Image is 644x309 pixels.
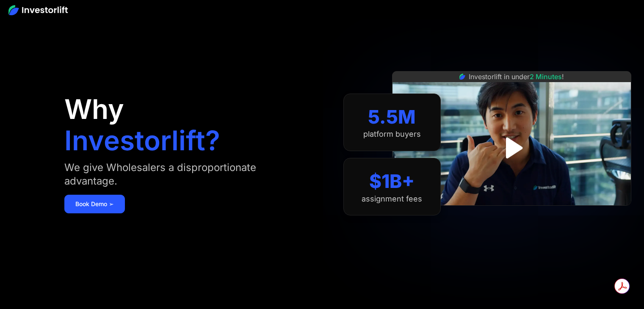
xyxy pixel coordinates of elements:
[493,129,531,167] a: open lightbox
[369,170,415,193] div: $1B+
[363,130,421,139] div: platform buyers
[368,106,416,128] div: 5.5M
[64,96,124,123] h1: Why
[530,72,562,81] span: 2 Minutes
[469,72,564,82] div: Investorlift in under !
[448,210,575,220] iframe: Customer reviews powered by Trustpilot
[64,127,220,154] h1: Investorlift?
[64,195,125,213] a: Book Demo ➢
[362,194,422,204] div: assignment fees
[64,161,297,188] div: We give Wholesalers a disproportionate advantage.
